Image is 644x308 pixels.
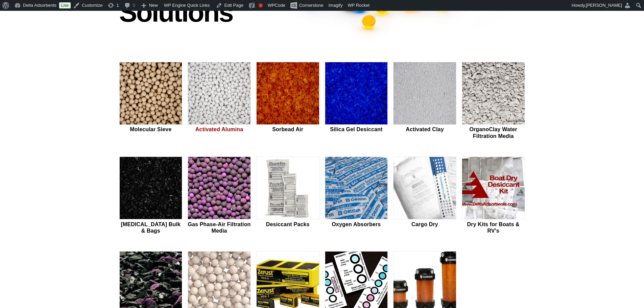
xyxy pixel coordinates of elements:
[393,126,456,133] h2: Activated Clay
[256,221,319,228] h2: Desiccant Packs
[586,3,622,8] span: [PERSON_NAME]
[259,3,263,7] div: Focus keyphrase not set
[188,221,251,234] h2: Gas Phase-Air Filtration Media
[462,126,525,139] h2: OrganoClay Water Filtration Media
[393,221,456,228] h2: Cargo Dry
[325,126,388,133] h2: Silica Gel Desiccant
[462,157,525,235] a: Dry Kits for Boats & RV's
[188,157,251,235] a: Gas Phase-Air Filtration Media
[325,221,388,228] h2: Oxygen Absorbers
[256,157,319,235] a: Desiccant Packs
[59,2,71,8] a: Live
[119,126,183,133] h2: Molecular Sieve
[256,126,319,133] h2: Sorbead Air
[462,62,525,140] a: OrganoClay Water Filtration Media
[119,157,183,235] a: [MEDICAL_DATA] Bulk & Bags
[256,62,319,140] a: Sorbead Air
[188,62,251,140] a: Activated Alumina
[393,62,456,140] a: Activated Clay
[325,62,388,140] a: Silica Gel Desiccant
[393,157,456,235] a: Cargo Dry
[325,157,388,235] a: Oxygen Absorbers
[119,221,183,234] h2: [MEDICAL_DATA] Bulk & Bags
[462,221,525,234] h2: Dry Kits for Boats & RV's
[119,62,183,140] a: Molecular Sieve
[188,126,251,133] h2: Activated Alumina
